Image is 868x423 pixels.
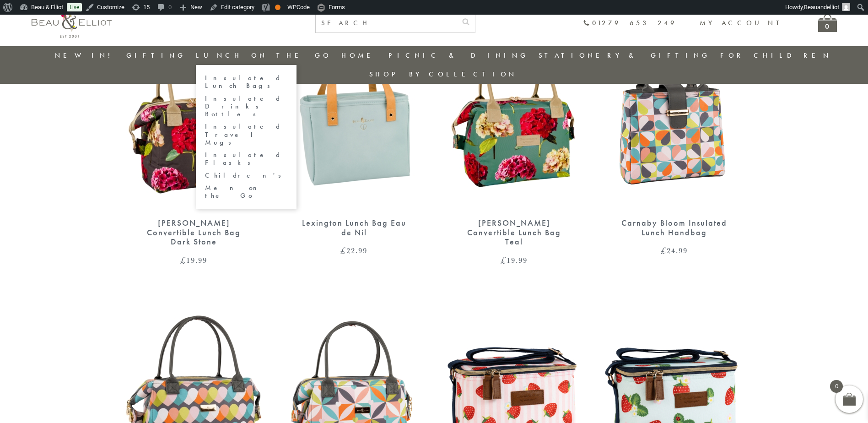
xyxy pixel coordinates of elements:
[283,26,425,255] a: Lexington lunch bag eau de nil Lexington Lunch Bag Eau de Nil £22.99
[299,218,409,237] div: Lexington Lunch Bag Eau de Nil
[139,218,249,247] div: [PERSON_NAME] Convertible Lunch Bag Dark Stone
[720,51,831,60] a: For Children
[32,7,112,38] img: logo
[539,51,710,60] a: Stationery & Gifting
[205,172,287,179] a: Children's
[205,123,287,146] a: Insulated Travel Mugs
[804,4,839,11] span: Beauandelliot
[700,18,786,27] a: My account
[459,218,569,247] div: [PERSON_NAME] Convertible Lunch Bag Teal
[341,51,378,60] a: Home
[67,3,82,11] a: Live
[205,184,287,200] a: Men on the Go
[501,255,528,266] bdi: 19.99
[388,51,528,60] a: Picnic & Dining
[126,51,186,60] a: Gifting
[604,26,745,209] img: Carnaby Bloom Insulated Lunch Handbag
[316,14,457,33] input: SEARCH
[501,255,507,266] span: £
[123,26,265,264] a: Sarah Kelleher Lunch Bag Dark Stone [PERSON_NAME] Convertible Lunch Bag Dark Stone £19.99
[830,380,843,393] span: 0
[583,19,677,27] a: 01279 653 249
[180,255,207,266] bdi: 19.99
[205,95,287,119] a: Insulated Drinks Bottles
[340,245,367,256] bdi: 22.99
[818,14,837,32] a: 0
[369,70,517,79] a: Shop by collection
[661,245,667,256] span: £
[196,51,331,60] a: Lunch On The Go
[443,26,585,209] img: Sarah Kelleher convertible lunch bag teal
[340,245,346,256] span: £
[55,51,116,60] a: New in!
[205,151,287,167] a: Insulated Flasks
[620,218,729,237] div: Carnaby Bloom Insulated Lunch Handbag
[205,74,287,90] a: Insulated Lunch Bags
[443,26,585,264] a: Sarah Kelleher convertible lunch bag teal [PERSON_NAME] Convertible Lunch Bag Teal £19.99
[604,26,745,255] a: Carnaby Bloom Insulated Lunch Handbag Carnaby Bloom Insulated Lunch Handbag £24.99
[180,255,186,266] span: £
[283,26,425,209] img: Lexington lunch bag eau de nil
[275,5,280,10] div: OK
[123,26,265,209] img: Sarah Kelleher Lunch Bag Dark Stone
[661,245,688,256] bdi: 24.99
